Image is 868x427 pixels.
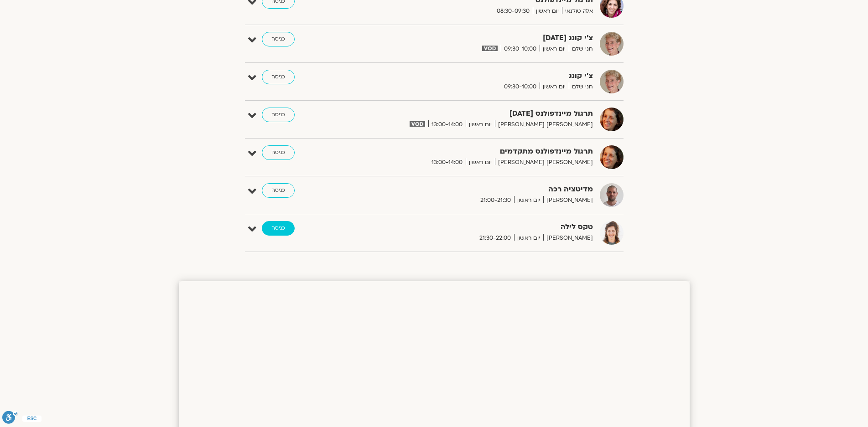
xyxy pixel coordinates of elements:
strong: צ’י קונג [DATE] [369,32,593,44]
span: חני שלם [569,82,593,92]
span: [PERSON_NAME] [PERSON_NAME] [495,158,593,167]
strong: תרגול מיינדפולנס [DATE] [369,108,593,120]
span: יום ראשון [533,6,562,16]
a: כניסה [262,221,295,236]
a: כניסה [262,108,295,122]
a: כניסה [262,70,295,84]
span: 09:30-10:00 [501,82,540,92]
span: 21:00-21:30 [477,195,514,205]
span: חני שלם [569,44,593,54]
span: 08:30-09:30 [494,6,533,16]
span: 09:30-10:00 [501,44,540,54]
strong: טקס לילה [369,221,593,233]
span: [PERSON_NAME] [543,195,593,205]
span: יום ראשון [540,82,569,92]
img: vodicon [410,121,425,127]
span: 21:30-22:00 [476,233,514,243]
span: [PERSON_NAME] [PERSON_NAME] [495,120,593,129]
strong: מדיטציה רכה [369,183,593,195]
strong: תרגול מיינדפולנס מתקדמים [369,145,593,158]
a: כניסה [262,32,295,46]
span: יום ראשון [466,158,495,167]
span: 13:00-14:00 [428,120,466,129]
img: vodicon [482,46,497,51]
a: כניסה [262,183,295,198]
span: יום ראשון [540,44,569,54]
a: כניסה [262,145,295,160]
strong: צ'י קונג [369,70,593,82]
span: [PERSON_NAME] [543,233,593,243]
span: יום ראשון [514,195,543,205]
span: אלה טולנאי [562,6,593,16]
span: יום ראשון [466,120,495,129]
span: יום ראשון [514,233,543,243]
span: 13:00-14:00 [428,158,466,167]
